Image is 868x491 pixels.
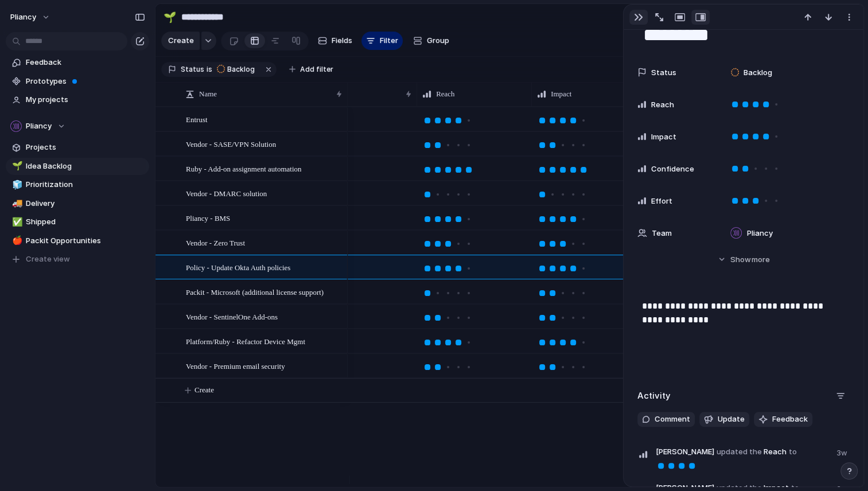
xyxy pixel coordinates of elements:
[407,32,455,50] button: Group
[10,161,22,172] button: 🌱
[651,131,676,143] span: Impact
[10,198,22,209] button: 🚚
[26,198,145,209] span: Delivery
[656,446,714,458] span: [PERSON_NAME]
[699,412,749,427] button: Update
[10,235,22,247] button: 🍎
[651,99,674,111] span: Reach
[836,445,850,459] span: 3w
[651,67,676,79] span: Status
[717,446,762,458] span: updated the
[26,235,145,247] span: Packit Opportunities
[186,260,290,274] span: Policy - Update Okta Auth policies
[168,35,194,46] span: Create
[26,254,70,265] span: Create view
[10,179,22,190] button: 🧊
[164,9,176,25] div: 🌱
[637,412,695,427] button: Comment
[207,64,212,75] span: is
[12,216,20,229] div: ✅
[12,234,20,247] div: 🍎
[651,163,694,175] span: Confidence
[26,57,145,68] span: Feedback
[186,186,267,200] span: Vendor - DMARC solution
[789,446,797,458] span: to
[26,179,145,190] span: Prioritization
[752,254,770,266] span: more
[651,196,672,207] span: Effort
[6,195,149,212] a: 🚚Delivery
[186,285,324,298] span: Packit - Microsoft (additional license support)
[161,32,200,50] button: Create
[6,139,149,156] a: Projects
[652,228,672,239] span: Team
[12,178,20,192] div: 🧊
[332,35,352,46] span: Fields
[186,236,245,249] span: Vendor - Zero Trust
[6,158,149,175] a: 🌱Idea Backlog
[282,61,340,77] button: Add filter
[26,120,52,132] span: Pliancy
[26,161,145,172] span: Idea Backlog
[637,389,671,403] h2: Activity
[199,88,217,100] span: Name
[227,64,255,75] span: Backlog
[730,254,751,266] span: Show
[6,213,149,231] a: ✅Shipped
[6,232,149,250] a: 🍎Packit Opportunities
[6,118,149,135] button: Pliancy
[6,176,149,193] a: 🧊Prioritization
[551,88,571,100] span: Impact
[436,88,454,100] span: Reach
[12,159,20,173] div: 🌱
[186,310,278,323] span: Vendor - SentinelOne Add-ons
[186,137,276,150] span: Vendor - SASE/VPN Solution
[300,64,333,75] span: Add filter
[26,76,145,87] span: Prototypes
[718,414,745,425] span: Update
[161,8,179,26] button: 🌱
[380,35,398,46] span: Filter
[754,412,812,427] button: Feedback
[361,32,403,50] button: Filter
[6,251,149,268] button: Create view
[772,414,808,425] span: Feedback
[186,359,285,372] span: Vendor - Premium email security
[204,63,215,76] button: is
[26,94,145,106] span: My projects
[747,228,773,239] span: Pliancy
[26,216,145,228] span: Shipped
[655,414,690,425] span: Comment
[194,384,214,396] span: Create
[10,11,36,23] span: Pliancy
[26,142,145,153] span: Projects
[637,249,850,270] button: Showmore
[427,35,449,46] span: Group
[181,64,204,75] span: Status
[6,91,149,108] a: My projects
[213,63,262,76] button: Backlog
[656,445,830,472] span: Reach
[186,211,230,224] span: Pliancy - BMS
[6,54,149,71] a: Feedback
[313,32,357,50] button: Fields
[6,73,149,90] a: Prototypes
[5,8,56,26] button: Pliancy
[12,197,20,210] div: 🚚
[186,334,305,348] span: Platform/Ruby - Refactor Device Mgmt
[10,216,22,228] button: ✅
[186,112,208,126] span: Entrust
[186,162,301,175] span: Ruby - Add-on assignment automation
[744,67,772,79] span: Backlog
